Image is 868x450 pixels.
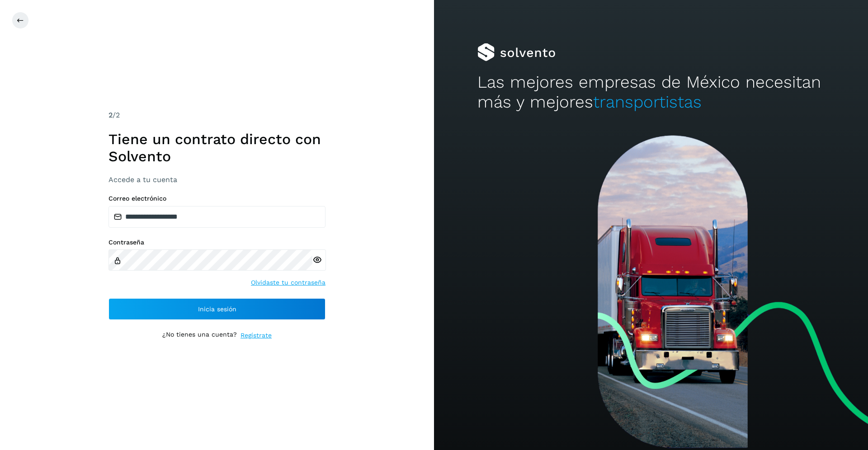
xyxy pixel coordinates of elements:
[593,92,702,112] span: transportistas
[108,195,325,202] label: Correo electrónico
[108,239,325,246] label: Contraseña
[108,110,325,121] div: /2
[108,111,113,119] span: 2
[108,175,325,184] h3: Accede a tu cuenta
[108,131,325,165] h1: Tiene un contrato directo con Solvento
[162,331,237,340] p: ¿No tienes una cuenta?
[477,72,825,112] h2: Las mejores empresas de México necesitan más y mejores
[198,306,236,312] span: Inicia sesión
[241,331,272,340] a: Regístrate
[251,278,325,287] a: Olvidaste tu contraseña
[108,298,325,320] button: Inicia sesión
